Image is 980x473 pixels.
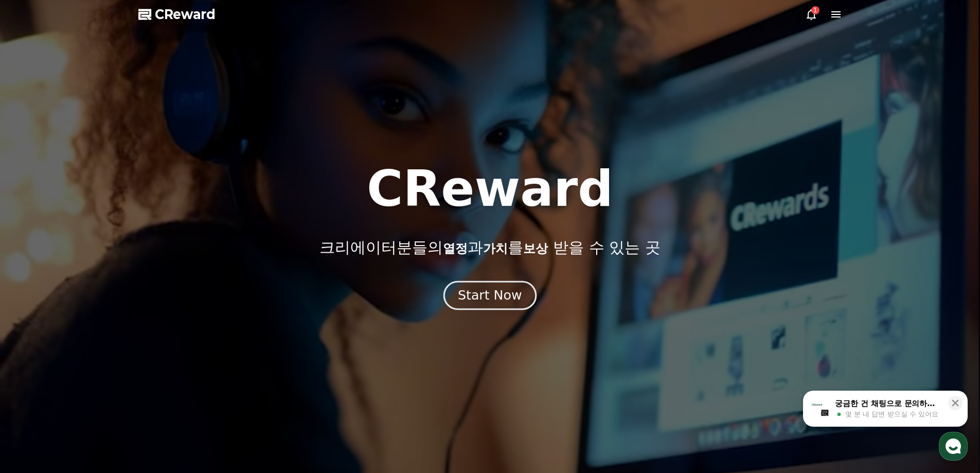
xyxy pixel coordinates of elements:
[523,241,548,256] span: 보상
[458,287,522,304] div: Start Now
[159,342,171,350] span: 설정
[443,281,537,310] button: Start Now
[3,326,68,352] a: 홈
[367,164,613,214] h1: CReward
[483,241,508,256] span: 가치
[443,241,468,256] span: 열정
[811,6,819,14] div: 1
[94,342,106,351] span: 대화
[155,6,216,23] span: CReward
[319,238,660,257] p: 크리에이터분들의 과 를 받을 수 있는 곳
[446,292,534,302] a: Start Now
[133,326,198,352] a: 설정
[805,8,817,21] a: 1
[68,326,133,352] a: 대화
[32,342,39,350] span: 홈
[138,6,216,23] a: CReward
